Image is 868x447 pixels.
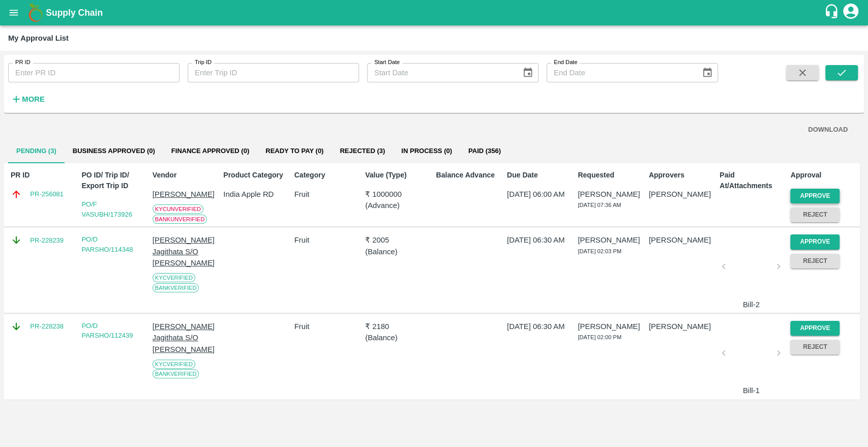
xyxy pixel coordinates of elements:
[790,321,840,336] button: Approve
[163,139,257,163] button: Finance Approved (0)
[257,139,332,163] button: Ready To Pay (0)
[365,200,432,211] p: ( Advance )
[507,189,574,200] p: [DATE] 06:00 AM
[547,63,694,82] input: End Date
[365,189,432,200] p: ₹ 1000000
[728,299,774,310] p: Bill-2
[460,139,509,163] button: Paid (356)
[374,58,400,67] label: Start Date
[554,58,577,67] label: End Date
[578,202,621,208] span: [DATE] 07:36 AM
[507,170,574,181] p: Due Date
[153,360,195,369] span: KYC Verified
[790,207,840,222] button: Reject
[153,170,219,181] p: Vendor
[365,321,432,332] p: ₹ 2180
[81,322,133,340] a: PO/D PARSHO/112439
[578,334,621,340] span: [DATE] 02:00 PM
[15,58,31,67] label: PR ID
[578,248,621,254] span: [DATE] 02:03 PM
[790,254,840,269] button: Reject
[578,189,644,200] p: [PERSON_NAME]
[790,170,857,181] p: Approval
[11,170,77,181] p: PR ID
[153,369,199,378] span: Bank Verified
[720,170,786,191] p: Paid At/Attachments
[65,139,163,163] button: Business Approved (0)
[153,273,195,282] span: KYC Verified
[367,63,514,82] input: Start Date
[578,170,644,181] p: Requested
[8,32,69,45] div: My Approval List
[294,170,361,181] p: Category
[223,189,290,200] p: India Apple RD
[153,215,207,224] span: Bank Unverified
[649,321,715,332] p: [PERSON_NAME]
[365,246,432,257] p: ( Balance )
[365,332,432,343] p: ( Balance )
[81,170,148,191] p: PO ID/ Trip ID/ Export Trip ID
[728,385,774,396] p: Bill-1
[578,321,644,332] p: [PERSON_NAME]
[294,189,361,200] p: Fruit
[30,235,64,246] a: PR-228239
[81,235,133,253] a: PO/D PARSHO/114348
[81,200,132,218] a: PO/F VASUBH/173926
[46,8,103,18] b: Supply Chain
[790,340,840,354] button: Reject
[2,1,25,24] button: open drawer
[507,234,574,246] p: [DATE] 06:30 AM
[22,95,45,103] strong: More
[25,3,46,23] img: logo
[332,139,393,163] button: Rejected (3)
[8,91,47,108] button: More
[518,63,537,82] button: Choose date
[790,234,840,249] button: Approve
[649,234,715,246] p: [PERSON_NAME]
[507,321,574,332] p: [DATE] 06:30 AM
[842,2,860,23] div: account of current user
[578,234,644,246] p: [PERSON_NAME]
[153,321,219,355] p: [PERSON_NAME] Jagithata S/O [PERSON_NAME]
[365,234,432,246] p: ₹ 2005
[365,170,432,181] p: Value (Type)
[393,139,460,163] button: In Process (0)
[46,6,824,20] a: Supply Chain
[790,189,840,203] button: Approve
[188,63,359,82] input: Enter Trip ID
[649,189,715,200] p: [PERSON_NAME]
[223,170,290,181] p: Product Category
[294,321,361,332] p: Fruit
[804,121,852,139] button: DOWNLOAD
[30,189,64,199] a: PR-256081
[436,170,502,181] p: Balance Advance
[153,234,219,269] p: [PERSON_NAME] Jagithata S/O [PERSON_NAME]
[30,321,64,332] a: PR-228238
[153,204,203,214] span: KYC Unverified
[8,139,65,163] button: Pending (3)
[698,63,717,82] button: Choose date
[649,170,715,181] p: Approvers
[195,58,212,67] label: Trip ID
[824,4,842,22] div: customer-support
[294,234,361,246] p: Fruit
[153,189,219,200] p: [PERSON_NAME]
[153,283,199,292] span: Bank Verified
[8,63,179,82] input: Enter PR ID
